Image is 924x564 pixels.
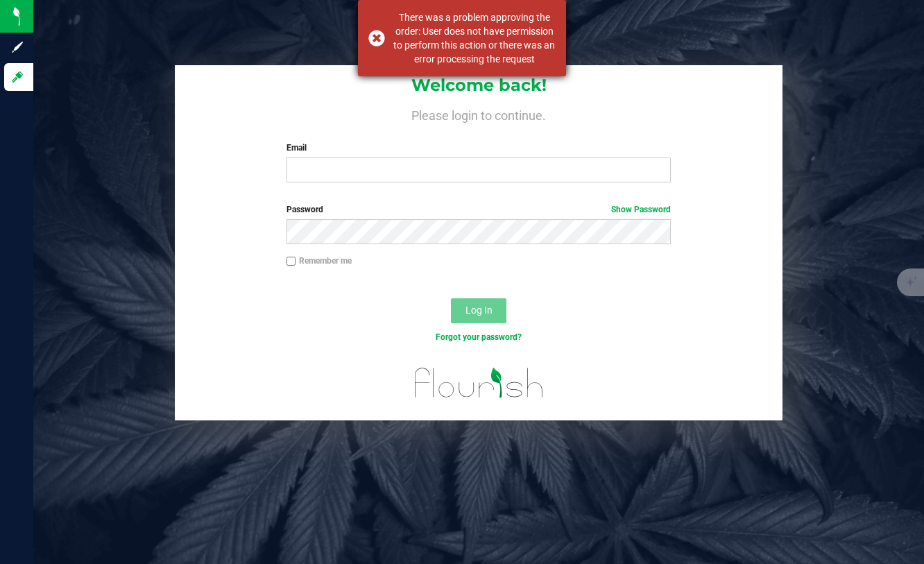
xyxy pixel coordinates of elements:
input: Remember me [286,257,296,266]
button: Log In [451,298,506,323]
span: Log In [465,305,493,316]
div: There was a problem approving the order: User does not have permission to perform this action or ... [393,10,556,66]
a: Forgot your password? [436,332,522,342]
inline-svg: Sign up [10,40,24,54]
h4: Please login to continue. [175,105,782,122]
h1: Welcome back! [175,76,782,94]
label: Remember me [286,255,352,267]
img: flourish_logo.svg [403,358,555,408]
inline-svg: Log in [10,70,24,84]
label: Email [286,142,671,154]
a: Show Password [611,205,671,214]
span: Password [286,205,323,214]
